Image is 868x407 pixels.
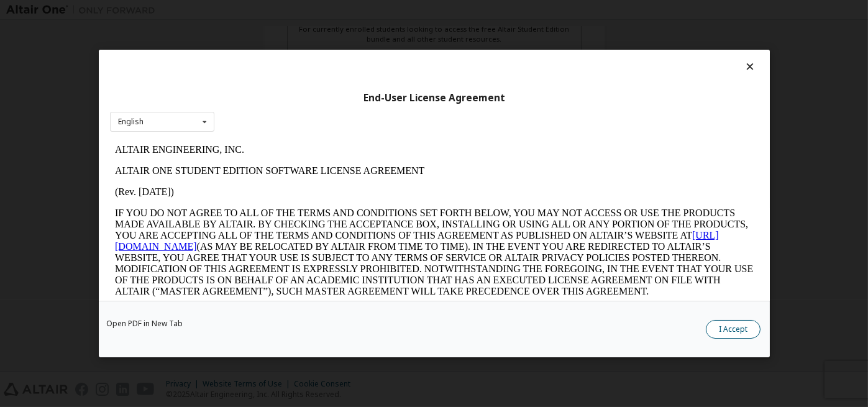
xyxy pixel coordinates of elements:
[5,5,644,16] p: ALTAIR ENGINEERING, INC.
[706,320,761,339] button: I Accept
[110,92,759,104] div: End-User License Agreement
[5,68,644,158] p: IF YOU DO NOT AGREE TO ALL OF THE TERMS AND CONDITIONS SET FORTH BELOW, YOU MAY NOT ACCESS OR USE...
[5,47,644,58] p: (Rev. [DATE])
[5,168,644,213] p: This Altair One Student Edition Software License Agreement (“Agreement”) is between Altair Engine...
[5,91,609,112] a: [URL][DOMAIN_NAME]
[5,26,644,37] p: ALTAIR ONE STUDENT EDITION SOFTWARE LICENSE AGREEMENT
[106,320,183,327] a: Open PDF in New Tab
[118,118,144,126] div: English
